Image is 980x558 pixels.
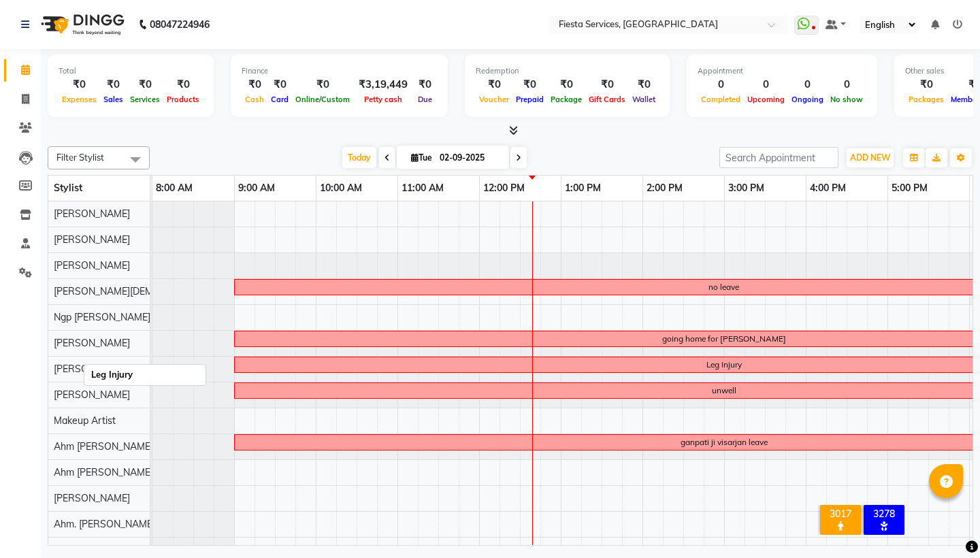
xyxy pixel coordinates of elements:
[923,504,966,544] iframe: chat widget
[806,178,849,198] a: 4:00 PM
[316,178,365,198] a: 10:00 AM
[59,77,100,93] div: ₹0
[708,281,739,293] div: no leave
[242,77,267,93] div: ₹0
[292,95,353,104] span: Online/Custom
[342,147,376,168] span: Today
[127,77,163,93] div: ₹0
[353,77,413,93] div: ₹3,19,449
[512,95,547,104] span: Prepaid
[698,77,744,93] div: 0
[54,311,150,323] span: Ngp [PERSON_NAME]
[719,147,838,168] input: Search Appointment
[127,95,163,104] span: Services
[163,95,203,104] span: Products
[54,466,153,478] span: Ahm [PERSON_NAME]
[585,95,629,104] span: Gift Cards
[56,152,104,163] span: Filter Stylist
[100,95,127,104] span: Sales
[643,178,686,198] a: 2:00 PM
[242,65,437,77] div: Finance
[823,508,858,520] div: 3017
[866,508,902,520] div: 3278
[629,95,659,104] span: Wallet
[827,77,866,93] div: 0
[476,95,512,104] span: Voucher
[744,95,788,104] span: Upcoming
[54,518,155,530] span: Ahm. [PERSON_NAME]
[698,65,866,77] div: Appointment
[414,95,436,104] span: Due
[888,178,931,198] a: 5:00 PM
[54,414,116,427] span: Makeup Artist
[54,208,130,220] span: [PERSON_NAME]
[267,95,292,104] span: Card
[436,148,504,168] input: 2025-09-02
[54,363,130,375] span: [PERSON_NAME]
[35,5,128,44] img: logo
[267,77,292,93] div: ₹0
[662,333,786,345] div: going home for [PERSON_NAME]
[547,95,585,104] span: Package
[905,77,947,93] div: ₹0
[547,77,585,93] div: ₹0
[847,148,894,167] button: ADD NEW
[476,65,659,77] div: Redemption
[54,337,130,349] span: [PERSON_NAME]
[59,95,100,104] span: Expenses
[788,77,827,93] div: 0
[629,77,659,93] div: ₹0
[54,544,130,556] span: [PERSON_NAME]
[413,77,437,93] div: ₹0
[698,95,744,104] span: Completed
[54,285,236,297] span: [PERSON_NAME][DEMOGRAPHIC_DATA]
[59,65,203,77] div: Total
[152,178,196,198] a: 8:00 AM
[512,77,547,93] div: ₹0
[827,95,866,104] span: No show
[712,384,736,397] div: unwell
[561,178,604,198] a: 1:00 PM
[54,440,153,453] span: Ahm [PERSON_NAME]
[54,389,130,401] span: [PERSON_NAME]
[408,152,436,163] span: Tue
[235,178,278,198] a: 9:00 AM
[476,77,512,93] div: ₹0
[706,359,742,371] div: Leg Injury
[163,77,203,93] div: ₹0
[54,182,82,194] span: Stylist
[292,77,353,93] div: ₹0
[54,492,130,504] span: [PERSON_NAME]
[150,5,210,44] b: 08047224946
[54,233,130,246] span: [PERSON_NAME]
[361,95,406,104] span: Petty cash
[744,77,788,93] div: 0
[242,95,267,104] span: Cash
[850,152,890,163] span: ADD NEW
[585,77,629,93] div: ₹0
[91,368,133,382] div: Leg Injury
[100,77,127,93] div: ₹0
[480,178,528,198] a: 12:00 PM
[681,436,768,448] div: ganpati ji visarjan leave
[788,95,827,104] span: Ongoing
[725,178,768,198] a: 3:00 PM
[54,259,130,272] span: [PERSON_NAME]
[398,178,447,198] a: 11:00 AM
[905,95,947,104] span: Packages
